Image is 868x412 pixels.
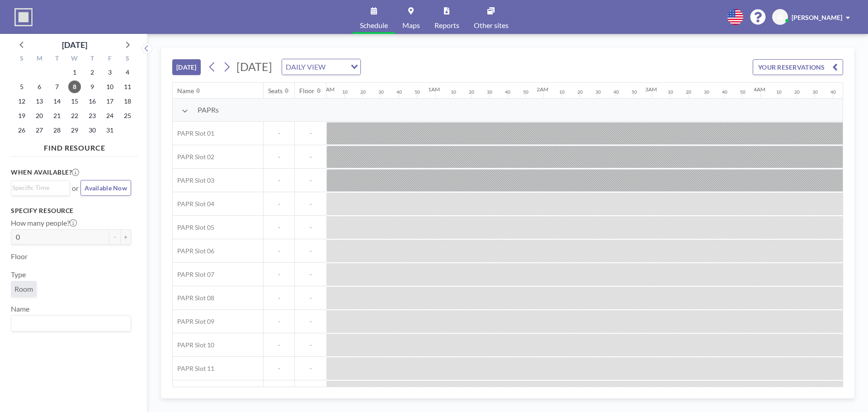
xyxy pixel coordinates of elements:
[295,247,326,255] span: -
[295,341,326,349] span: -
[722,89,727,95] div: 40
[66,53,84,65] div: W
[68,66,81,79] span: Wednesday, October 1, 2025
[295,200,326,208] span: -
[104,66,116,79] span: Friday, October 3, 2025
[469,89,474,95] div: 20
[668,89,673,95] div: 10
[80,180,131,196] button: Available Now
[428,86,440,93] div: 1AM
[792,14,842,21] span: [PERSON_NAME]
[268,87,283,95] div: Seats
[740,89,745,95] div: 50
[295,270,326,279] span: -
[295,129,326,137] span: -
[68,109,81,122] span: Wednesday, October 22, 2025
[31,53,48,65] div: M
[523,89,528,95] div: 50
[121,109,134,122] span: Saturday, October 25, 2025
[48,53,66,65] div: T
[173,317,214,326] span: PAPR Slot 09
[777,13,783,21] span: JB
[295,365,326,373] span: -
[83,53,101,65] div: T
[173,247,214,255] span: PAPR Slot 06
[101,53,118,65] div: F
[172,59,201,75] button: [DATE]
[295,153,326,161] span: -
[51,95,63,108] span: Tuesday, October 14, 2025
[86,124,99,137] span: Thursday, October 30, 2025
[451,89,456,95] div: 10
[11,218,77,227] label: How many people?
[360,89,366,95] div: 20
[559,89,565,95] div: 10
[173,200,214,208] span: PAPR Slot 04
[236,60,272,73] span: [DATE]
[173,341,214,349] span: PAPR Slot 10
[11,304,29,313] label: Name
[51,81,63,93] span: Tuesday, October 7, 2025
[686,89,691,95] div: 20
[284,61,327,73] span: DAILY VIEW
[72,184,79,193] span: or
[613,89,619,95] div: 40
[12,183,65,193] input: Search for option
[86,66,99,79] span: Thursday, October 2, 2025
[15,95,28,108] span: Sunday, October 12, 2025
[264,153,294,161] span: -
[68,95,81,108] span: Wednesday, October 15, 2025
[402,22,420,29] span: Maps
[198,105,219,114] span: PAPRs
[13,53,31,65] div: S
[121,66,134,79] span: Saturday, October 4, 2025
[396,89,402,95] div: 40
[378,89,384,95] div: 30
[645,86,657,93] div: 3AM
[173,223,214,232] span: PAPR Slot 05
[68,124,81,137] span: Wednesday, October 29, 2025
[104,109,116,122] span: Friday, October 24, 2025
[51,109,63,122] span: Tuesday, October 21, 2025
[173,129,214,137] span: PAPR Slot 01
[474,22,509,29] span: Other sites
[33,109,46,122] span: Monday, October 20, 2025
[11,270,26,279] label: Type
[830,89,836,95] div: 40
[264,341,294,349] span: -
[11,316,131,331] div: Search for option
[295,223,326,232] span: -
[295,317,326,326] span: -
[12,317,126,329] input: Search for option
[173,176,214,185] span: PAPR Slot 03
[264,200,294,208] span: -
[537,86,548,93] div: 2AM
[11,181,70,194] div: Search for option
[434,22,459,29] span: Reports
[177,87,194,95] div: Name
[754,86,765,93] div: 4AM
[121,81,134,93] span: Saturday, October 11, 2025
[282,59,360,75] div: Search for option
[487,89,492,95] div: 30
[595,89,601,95] div: 30
[360,22,388,29] span: Schedule
[264,129,294,137] span: -
[342,89,348,95] div: 10
[173,365,214,373] span: PAPR Slot 11
[812,89,818,95] div: 30
[86,109,99,122] span: Thursday, October 23, 2025
[14,284,33,293] span: Room
[104,95,116,108] span: Friday, October 17, 2025
[11,252,28,261] label: Floor
[264,247,294,255] span: -
[415,89,420,95] div: 50
[68,81,81,93] span: Wednesday, October 8, 2025
[33,95,46,108] span: Monday, October 13, 2025
[264,270,294,279] span: -
[62,38,87,51] div: [DATE]
[121,95,134,108] span: Saturday, October 18, 2025
[15,124,28,137] span: Sunday, October 26, 2025
[320,86,335,93] div: 12AM
[173,153,214,161] span: PAPR Slot 02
